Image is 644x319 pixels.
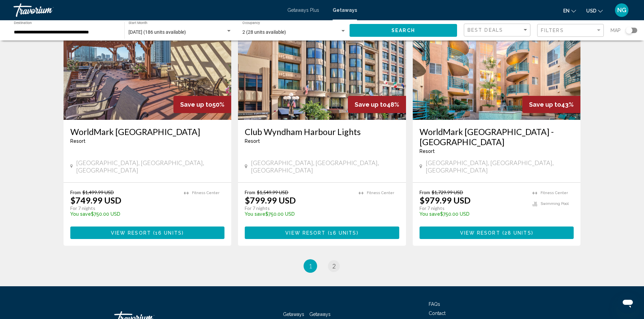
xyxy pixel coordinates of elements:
[285,230,326,236] span: View Resort
[70,205,177,211] p: For 7 nights
[245,211,352,217] p: $750.00 USD
[537,24,604,37] button: Filter
[563,6,576,16] button: Change language
[173,96,231,113] div: 50%
[468,27,503,33] span: Best Deals
[64,259,581,273] ul: Pagination
[242,29,286,35] span: 2 (28 units available)
[245,227,399,239] button: View Resort(16 units)
[257,189,288,195] span: $1,549.99 USD
[586,6,603,16] button: Change currency
[111,230,151,236] span: View Resort
[245,189,255,195] span: From
[504,230,531,236] span: 28 units
[563,8,570,14] span: en
[613,3,630,17] button: User Menu
[192,191,219,195] span: Fitness Center
[432,189,463,195] span: $1,729.99 USD
[151,230,184,236] span: ( )
[70,138,86,144] span: Resort
[128,29,186,35] span: [DATE] (186 units available)
[245,195,296,205] p: $799.99 USD
[586,8,596,14] span: USD
[287,7,319,13] a: Getaways Plus
[522,96,580,113] div: 43%
[617,292,639,314] iframe: Button to launch messaging window
[420,211,440,217] span: You save
[330,230,357,236] span: 16 units
[541,202,569,206] span: Swimming Pool
[70,189,81,195] span: From
[420,227,574,239] button: View Resort(28 units)
[70,127,225,137] a: WorldMark [GEOGRAPHIC_DATA]
[391,28,415,33] span: Search
[348,96,406,113] div: 48%
[245,127,399,137] a: Club Wyndham Harbour Lights
[70,227,225,239] button: View Resort(16 units)
[420,189,430,195] span: From
[617,7,626,14] span: NG
[367,191,394,195] span: Fitness Center
[413,12,581,120] img: A409E01X.jpg
[420,127,574,147] a: WorldMark [GEOGRAPHIC_DATA] - [GEOGRAPHIC_DATA]
[332,262,336,270] span: 2
[333,7,357,13] a: Getaways
[420,149,435,154] span: Resort
[245,211,265,217] span: You save
[541,28,564,33] span: Filters
[355,101,387,108] span: Save up to
[238,12,406,120] img: 8562E01X.jpg
[76,159,224,174] span: [GEOGRAPHIC_DATA], [GEOGRAPHIC_DATA], [GEOGRAPHIC_DATA]
[420,211,526,217] p: $750.00 USD
[180,101,212,108] span: Save up to
[82,189,114,195] span: $1,499.99 USD
[468,27,528,33] mat-select: Sort by
[283,312,304,317] a: Getaways
[429,311,446,316] a: Contact
[245,205,352,211] p: For 7 nights
[14,3,281,17] a: Travorium
[420,195,471,205] p: $979.99 USD
[245,138,260,144] span: Resort
[420,205,526,211] p: For 7 nights
[326,230,358,236] span: ( )
[309,262,312,270] span: 1
[500,230,533,236] span: ( )
[529,101,561,108] span: Save up to
[426,159,574,174] span: [GEOGRAPHIC_DATA], [GEOGRAPHIC_DATA], [GEOGRAPHIC_DATA]
[70,211,177,217] p: $750.00 USD
[350,24,457,36] button: Search
[541,191,568,195] span: Fitness Center
[70,211,91,217] span: You save
[155,230,182,236] span: 16 units
[429,301,440,307] a: FAQs
[251,159,399,174] span: [GEOGRAPHIC_DATA], [GEOGRAPHIC_DATA], [GEOGRAPHIC_DATA]
[611,26,621,35] span: Map
[70,195,121,205] p: $749.99 USD
[460,230,500,236] span: View Resort
[64,12,232,120] img: A105O01X.jpg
